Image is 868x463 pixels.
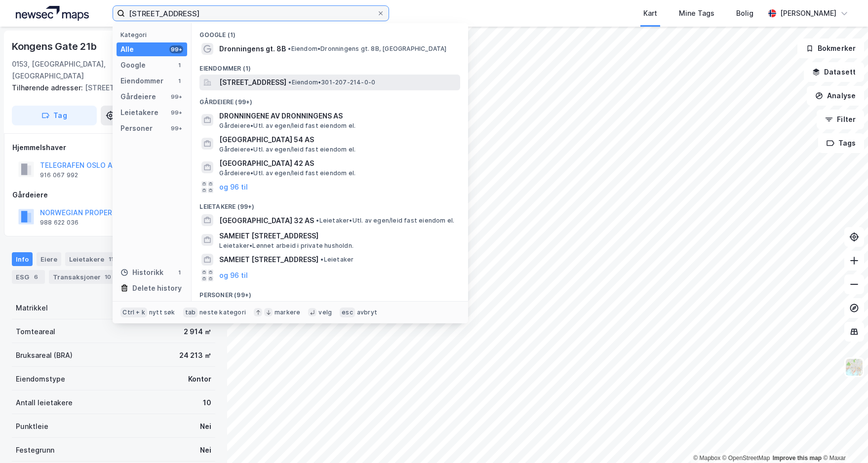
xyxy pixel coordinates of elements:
[12,83,85,92] span: Tilhørende adresser:
[120,91,156,103] div: Gårdeiere
[16,349,73,361] div: Bruksareal (BRA)
[169,93,183,101] div: 99+
[125,6,377,21] input: Søk på adresse, matrikkel, gårdeiere, leietakere eller personer
[200,421,211,432] div: Nei
[275,309,300,316] div: markere
[120,31,187,39] div: Kategori
[16,373,65,385] div: Eiendomstype
[797,39,864,58] button: Bokmerker
[49,270,117,284] div: Transaksjoner
[12,106,97,125] button: Tag
[192,23,468,41] div: Google (1)
[12,82,207,94] div: [STREET_ADDRESS]
[149,309,175,316] div: nytt søk
[120,308,147,317] div: Ctrl + k
[219,122,355,130] span: Gårdeiere • Utl. av egen/leid fast eiendom el.
[318,309,332,316] div: velg
[199,309,246,316] div: neste kategori
[16,326,55,338] div: Tomteareal
[200,444,211,456] div: Nei
[340,308,355,317] div: esc
[804,62,864,82] button: Datasett
[184,326,211,338] div: 2 914 ㎡
[679,7,714,19] div: Mine Tags
[693,455,720,462] a: Mapbox
[845,358,864,377] img: Z
[316,217,454,225] span: Leietaker • Utl. av egen/leid fast eiendom el.
[120,267,163,278] div: Historikk
[179,349,211,361] div: 24 213 ㎡
[188,373,211,385] div: Kontor
[120,59,146,71] div: Google
[643,7,657,19] div: Kart
[12,39,99,54] div: Kongens Gate 21b
[169,124,183,132] div: 99+
[192,57,468,75] div: Eiendommer (1)
[219,181,248,193] button: og 96 til
[320,256,354,264] span: Leietaker
[31,272,41,282] div: 6
[288,45,291,52] span: •
[219,215,314,227] span: [GEOGRAPHIC_DATA] 32 AS
[773,455,822,462] a: Improve this map
[817,110,864,129] button: Filter
[819,416,868,463] iframe: Chat Widget
[219,134,456,146] span: [GEOGRAPHIC_DATA] 54 AS
[807,86,864,106] button: Analyse
[65,252,120,266] div: Leietakere
[16,421,48,432] div: Punktleie
[288,45,446,53] span: Eiendom • Dronningens gt. 8B, [GEOGRAPHIC_DATA]
[736,7,753,19] div: Bolig
[16,397,73,409] div: Antall leietakere
[175,269,183,276] div: 1
[12,252,33,266] div: Info
[40,219,79,227] div: 988 622 036
[219,110,456,122] span: DRONNINGENE AV DRONNINGENS AS
[219,169,355,177] span: Gårdeiere • Utl. av egen/leid fast eiendom el.
[40,171,78,179] div: 916 067 992
[16,444,54,456] div: Festegrunn
[183,308,198,317] div: tab
[16,302,48,314] div: Matrikkel
[37,252,61,266] div: Eiere
[219,146,355,154] span: Gårdeiere • Utl. av egen/leid fast eiendom el.
[780,7,836,19] div: [PERSON_NAME]
[120,43,134,55] div: Alle
[192,283,468,301] div: Personer (99+)
[219,230,456,242] span: SAMEIET [STREET_ADDRESS]
[175,77,183,85] div: 1
[169,45,183,53] div: 99+
[12,189,215,201] div: Gårdeiere
[120,75,163,87] div: Eiendommer
[357,309,377,316] div: avbryt
[12,142,215,154] div: Hjemmelshaver
[192,195,468,213] div: Leietakere (99+)
[288,78,291,86] span: •
[192,90,468,108] div: Gårdeiere (99+)
[320,256,323,263] span: •
[169,109,183,116] div: 99+
[16,6,89,21] img: logo.a4113a55bc3d86da70a041830d287a7e.svg
[818,133,864,153] button: Tags
[219,157,456,169] span: [GEOGRAPHIC_DATA] 42 AS
[203,397,211,409] div: 10
[219,270,248,281] button: og 96 til
[316,217,319,224] span: •
[106,254,116,264] div: 11
[12,270,45,284] div: ESG
[120,107,158,118] div: Leietakere
[175,61,183,69] div: 1
[120,122,153,134] div: Personer
[219,242,354,250] span: Leietaker • Lønnet arbeid i private husholdn.
[288,78,375,86] span: Eiendom • 301-207-214-0-0
[219,43,286,55] span: Dronningens gt. 8B
[219,77,286,88] span: [STREET_ADDRESS]
[12,58,136,82] div: 0153, [GEOGRAPHIC_DATA], [GEOGRAPHIC_DATA]
[219,254,318,266] span: SAMEIET [STREET_ADDRESS]
[132,282,182,294] div: Delete history
[722,455,770,462] a: OpenStreetMap
[103,272,113,282] div: 10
